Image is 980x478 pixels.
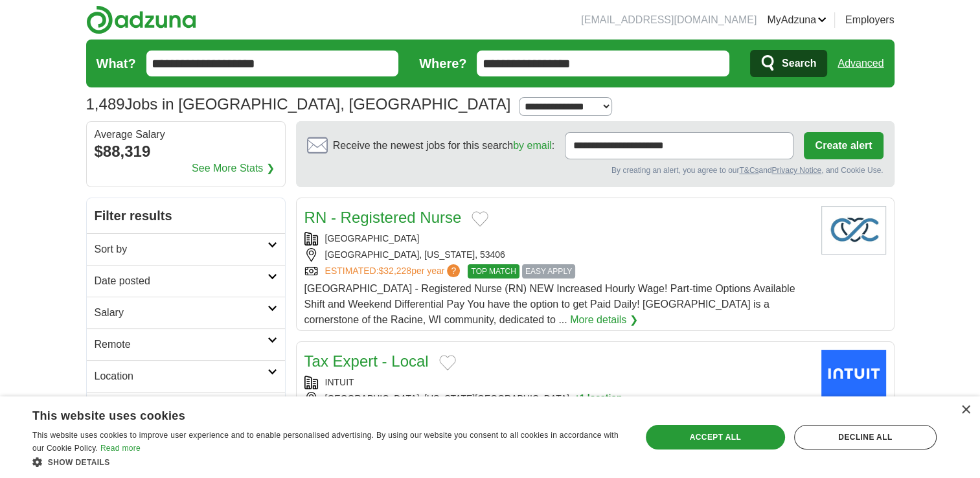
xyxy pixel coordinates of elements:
[794,425,937,450] div: Decline all
[87,233,285,265] a: Sort by
[97,54,136,73] label: What?
[845,12,895,28] a: Employers
[378,266,411,276] span: $32,228
[95,242,268,257] h2: Sort by
[95,273,268,289] h2: Date posted
[87,297,285,328] a: Salary
[771,166,821,175] a: Privacy Notice
[646,425,785,450] div: Accept all
[100,444,141,453] a: Read more, opens a new window
[304,392,811,405] div: [GEOGRAPHIC_DATA], [US_STATE][GEOGRAPHIC_DATA]
[87,265,285,297] a: Date posted
[32,455,623,468] div: Show details
[821,206,886,255] img: Company logo
[86,93,125,116] span: 1,489
[87,198,285,233] h2: Filter results
[581,12,757,28] li: [EMAIL_ADDRESS][DOMAIN_NAME]
[419,54,466,73] label: Where?
[447,264,460,277] span: ?
[86,5,196,34] img: Adzuna logo
[570,312,638,328] a: More details ❯
[95,130,277,140] div: Average Salary
[87,328,285,360] a: Remote
[782,51,816,76] span: Search
[86,95,511,113] h1: Jobs in [GEOGRAPHIC_DATA], [GEOGRAPHIC_DATA]
[739,166,758,175] a: T&Cs
[304,352,429,370] a: Tax Expert - Local
[307,165,883,176] div: By creating an alert, you agree to our and , and Cookie Use.
[961,405,970,415] div: Close
[304,232,811,245] div: [GEOGRAPHIC_DATA]
[32,404,591,424] div: This website uses cookies
[472,211,488,227] button: Add to favorite jobs
[325,377,354,387] a: INTUIT
[513,140,552,151] a: by email
[750,50,827,77] button: Search
[87,360,285,392] a: Location
[575,392,622,405] button: +1 location
[575,392,580,405] span: +
[439,355,456,370] button: Add to favorite jobs
[304,209,462,226] a: RN - Registered Nurse
[95,369,268,384] h2: Location
[32,431,619,453] span: This website uses cookies to improve user experience and to enable personalised advertising. By u...
[95,337,268,352] h2: Remote
[87,392,285,424] a: Category
[304,248,811,262] div: [GEOGRAPHIC_DATA], [US_STATE], 53406
[304,283,795,325] span: [GEOGRAPHIC_DATA] - Registered Nurse (RN) NEW Increased Hourly Wage! Part-time Options Available ...
[192,161,275,176] a: See More Stats ❯
[95,140,277,163] div: $88,319
[522,264,575,279] span: EASY APPLY
[767,12,826,28] a: MyAdzuna
[804,132,883,159] button: Create alert
[48,458,110,467] span: Show details
[821,350,886,398] img: Intuit logo
[95,305,268,321] h2: Salary
[325,264,463,279] a: ESTIMATED:$32,228per year?
[468,264,519,279] span: TOP MATCH
[333,138,554,154] span: Receive the newest jobs for this search :
[838,51,883,76] a: Advanced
